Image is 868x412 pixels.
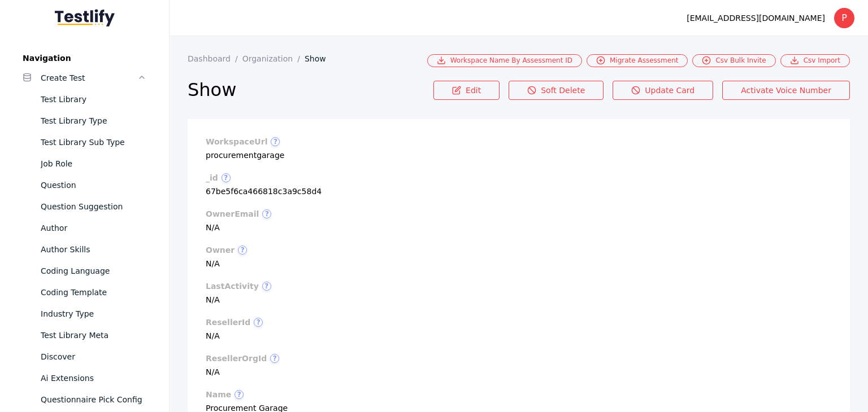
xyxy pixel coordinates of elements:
[14,196,155,217] a: Question Suggestion
[41,200,146,213] div: Question Suggestion
[14,54,155,63] label: Navigation
[613,81,713,100] a: Update Card
[206,246,832,268] section: N/A
[41,350,146,363] div: Discover
[427,54,582,67] a: Workspace Name By Assessment ID
[14,325,155,346] a: Test Library Meta
[270,354,279,363] span: ?
[41,135,146,149] div: Test Library Sub Type
[238,246,247,255] span: ?
[41,307,146,321] div: Industry Type
[41,328,146,342] div: Test Library Meta
[14,389,155,410] a: Questionnaire Pick Config
[14,153,155,174] a: Job Role
[14,346,155,367] a: Discover
[262,282,271,291] span: ?
[188,54,242,63] a: Dashboard
[206,282,832,304] section: N/A
[206,137,832,146] label: workspaceUrl
[206,209,832,232] section: N/A
[55,9,115,27] img: Testlify - Backoffice
[242,54,305,63] a: Organization
[587,54,688,67] a: Migrate Assessment
[14,174,155,196] a: Question
[41,178,146,192] div: Question
[41,286,146,299] div: Coding Template
[206,318,832,340] section: N/A
[41,93,146,106] div: Test Library
[780,54,850,67] a: Csv Import
[41,371,146,385] div: Ai Extensions
[206,173,832,196] section: 67be5f6ca466818c3a9c58d4
[206,354,832,376] section: N/A
[834,8,854,28] div: P
[692,54,775,67] a: Csv Bulk Invite
[433,81,500,100] a: Edit
[14,239,155,260] a: Author Skills
[14,303,155,325] a: Industry Type
[41,221,146,235] div: Author
[14,367,155,389] a: Ai Extensions
[235,390,244,399] span: ?
[41,114,146,128] div: Test Library Type
[14,132,155,153] a: Test Library Sub Type
[206,246,832,255] label: owner
[41,243,146,256] div: Author Skills
[509,81,604,100] a: Soft Delete
[222,173,231,182] span: ?
[41,393,146,406] div: Questionnaire Pick Config
[14,217,155,239] a: Author
[14,89,155,110] a: Test Library
[254,318,263,327] span: ?
[14,110,155,132] a: Test Library Type
[206,318,832,327] label: resellerId
[188,78,433,101] h2: Show
[722,81,850,100] a: Activate Voice Number
[14,282,155,303] a: Coding Template
[206,282,832,291] label: lastActivity
[262,209,271,218] span: ?
[41,264,146,278] div: Coding Language
[687,11,825,25] div: [EMAIL_ADDRESS][DOMAIN_NAME]
[305,54,335,63] a: Show
[271,137,280,146] span: ?
[206,173,832,182] label: _id
[41,71,137,85] div: Create Test
[41,157,146,170] div: Job Role
[206,137,832,160] section: procurementgarage
[206,209,832,218] label: ownerEmail
[14,260,155,282] a: Coding Language
[206,390,832,399] label: name
[206,354,832,363] label: resellerOrgId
